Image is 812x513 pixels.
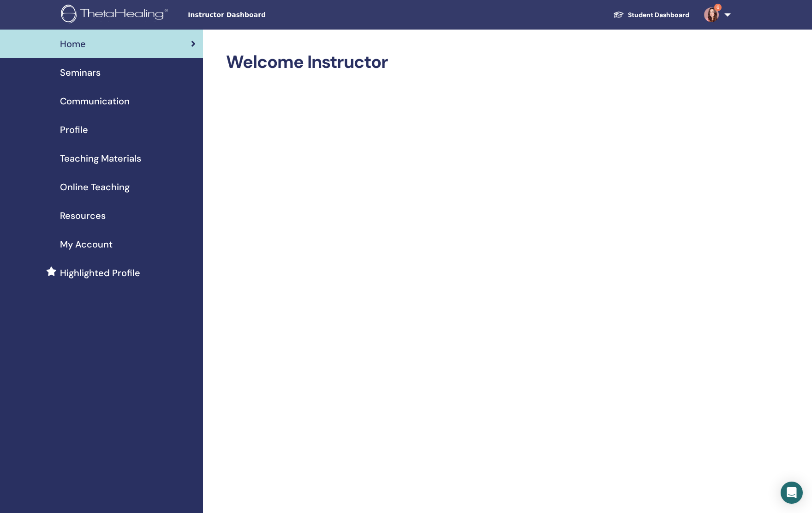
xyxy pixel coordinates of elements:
[60,237,113,251] span: My Account
[704,7,719,22] img: default.jpg
[60,266,140,280] span: Highlighted Profile
[60,123,88,137] span: Profile
[714,4,722,11] span: 6
[60,94,130,108] span: Communication
[188,10,326,20] span: Instructor Dashboard
[60,151,141,165] span: Teaching Materials
[60,209,106,223] span: Resources
[60,37,86,51] span: Home
[606,6,697,24] a: Student Dashboard
[60,66,101,79] span: Seminars
[226,52,729,73] h2: Welcome Instructor
[61,5,171,25] img: logo.png
[613,11,624,18] img: graduation-cap-white.svg
[781,482,803,504] div: Open Intercom Messenger
[60,180,130,194] span: Online Teaching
